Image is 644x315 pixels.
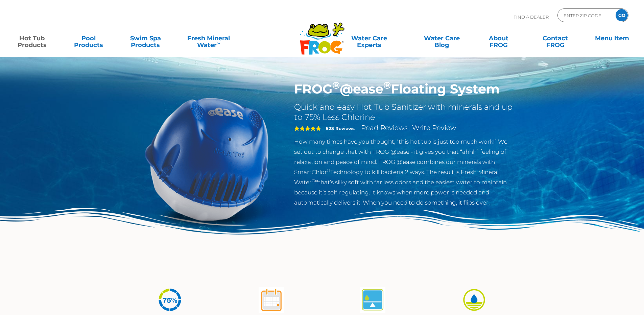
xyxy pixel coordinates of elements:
img: icon-atease-75percent-less [157,287,183,313]
span: 5 [294,126,321,131]
a: Swim SpaProducts [120,31,171,45]
img: hot-tub-product-atease-system.png [129,81,284,236]
sup: ® [383,79,391,91]
input: GO [616,9,628,21]
img: icon-atease-easy-on [461,287,487,313]
a: Read Reviews [361,124,408,132]
a: Water CareExperts [328,31,410,45]
a: PoolProducts [64,31,114,45]
strong: 523 Reviews [326,126,355,131]
img: atease-icon-self-regulates [360,287,385,313]
a: AboutFROG [473,31,524,45]
sup: ® [332,79,340,91]
h2: Quick and easy Hot Tub Sanitizer with minerals and up to 75% Less Chlorine [294,102,515,122]
sup: ® [327,168,330,173]
p: Find A Dealer [514,8,549,25]
a: ContactFROG [530,31,580,45]
span: | [409,125,411,131]
img: Frog Products Logo [296,14,348,55]
p: How many times have you thought, “this hot tub is just too much work!” We set out to change that ... [294,136,515,208]
a: Hot TubProducts [7,31,57,45]
a: Menu Item [587,31,637,45]
a: Write Review [412,124,456,132]
a: Water CareBlog [416,31,467,45]
a: Fresh MineralWater∞ [177,31,240,45]
img: atease-icon-shock-once [259,287,284,313]
sup: ®∞ [312,178,318,183]
sup: ∞ [217,40,220,46]
h1: FROG @ease Floating System [294,81,515,97]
